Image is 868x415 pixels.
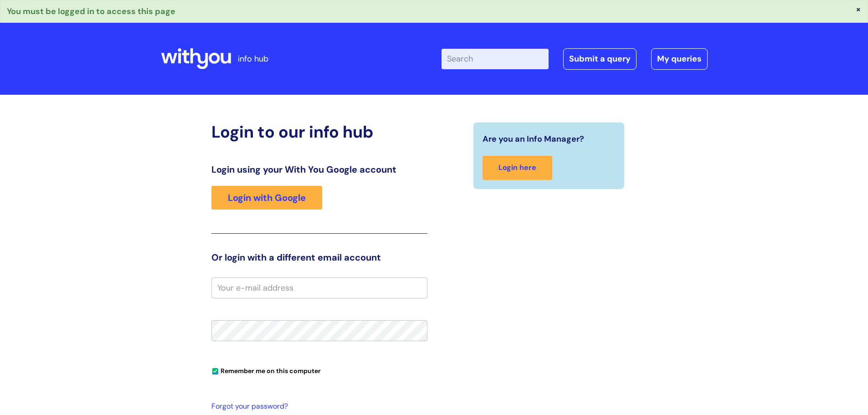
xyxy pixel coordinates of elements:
[856,5,861,13] button: ×
[238,51,268,66] p: info hub
[211,186,322,210] a: Login with Google
[211,252,427,263] h3: Or login with a different email account
[211,277,427,298] input: Your e-mail address
[211,363,427,378] div: You can uncheck this option if you're logging in from a shared device
[211,122,427,142] h2: Login to our info hub
[563,48,637,69] a: Submit a query
[483,132,584,146] span: Are you an Info Manager?
[211,400,423,413] a: Forgot your password?
[483,156,552,180] a: Login here
[211,164,427,175] h3: Login using your With You Google account
[442,49,549,69] input: Search
[211,365,321,375] label: Remember me on this computer
[212,369,218,374] input: Remember me on this computer
[651,48,708,69] a: My queries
